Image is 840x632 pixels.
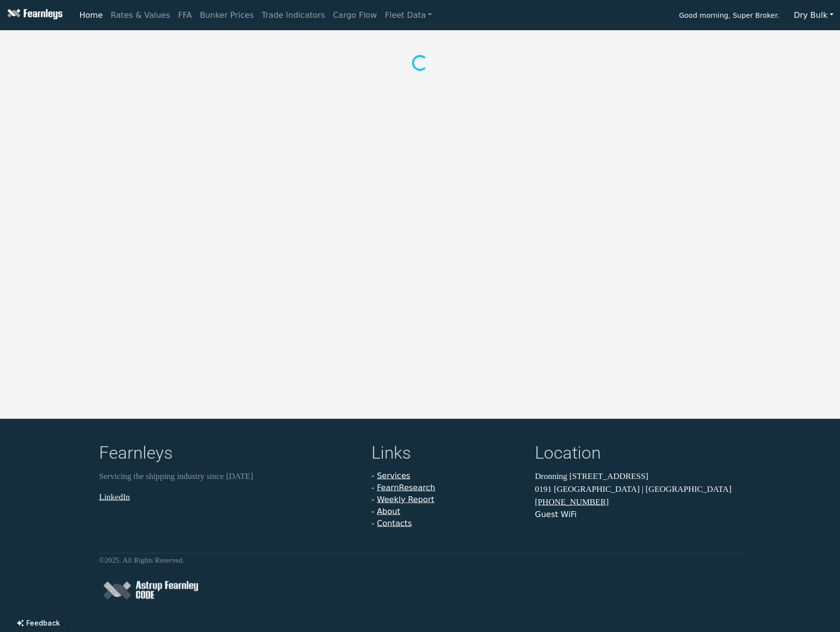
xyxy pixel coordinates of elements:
[377,483,435,492] a: FearnResearch
[377,519,412,528] a: Contacts
[371,518,523,529] li: -
[535,482,741,495] p: 0191 [GEOGRAPHIC_DATA] | [GEOGRAPHIC_DATA]
[258,5,329,25] a: Trade Indicators
[75,5,106,25] a: Home
[371,482,523,494] li: -
[99,492,130,501] a: LinkedIn
[99,443,360,466] h4: Fearnleys
[535,497,609,507] a: [PHONE_NUMBER]
[329,5,381,25] a: Cargo Flow
[535,443,741,466] h4: Location
[381,5,436,25] a: Fleet Data
[196,5,258,25] a: Bunker Prices
[107,5,174,25] a: Rates & Values
[377,507,400,516] a: About
[535,470,741,483] p: Dronning [STREET_ADDRESS]
[99,470,360,483] p: Servicing the shipping industry since [DATE]
[535,509,577,521] button: Guest WiFi
[377,495,434,504] a: Weekly Report
[5,9,62,21] img: Fearnleys Logo
[679,8,780,25] span: Good morning, Super Broker.
[371,494,523,506] li: -
[99,556,184,564] small: © 2025 . All Rights Reserved.
[371,443,523,466] h4: Links
[371,470,523,482] li: -
[174,5,196,25] a: FFA
[787,6,840,25] button: Dry Bulk
[371,506,523,518] li: -
[377,471,410,480] a: Services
